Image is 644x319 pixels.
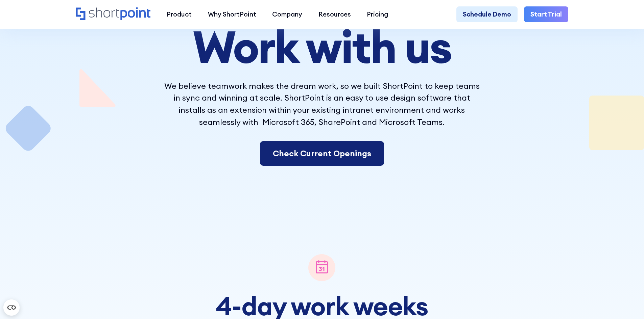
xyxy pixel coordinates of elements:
[264,6,310,23] a: Company
[272,9,302,19] div: Company
[200,6,264,23] a: Why ShortPoint
[161,27,483,67] h2: Work with us
[610,287,644,319] iframe: Chat Widget
[167,9,192,19] div: Product
[524,6,568,23] a: Start Trial
[359,6,397,23] a: Pricing
[310,6,359,23] a: Resources
[260,141,384,166] a: Check Current Openings
[367,9,388,19] div: Pricing
[3,299,20,316] button: Open CMP widget
[456,6,518,23] a: Schedule Demo
[159,6,200,23] a: Product
[161,80,483,128] p: We believe teamwork makes the dream work, so we built ShortPoint to keep teams in sync and winnin...
[318,9,351,19] div: Resources
[76,7,150,21] a: Home
[208,9,256,19] div: Why ShortPoint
